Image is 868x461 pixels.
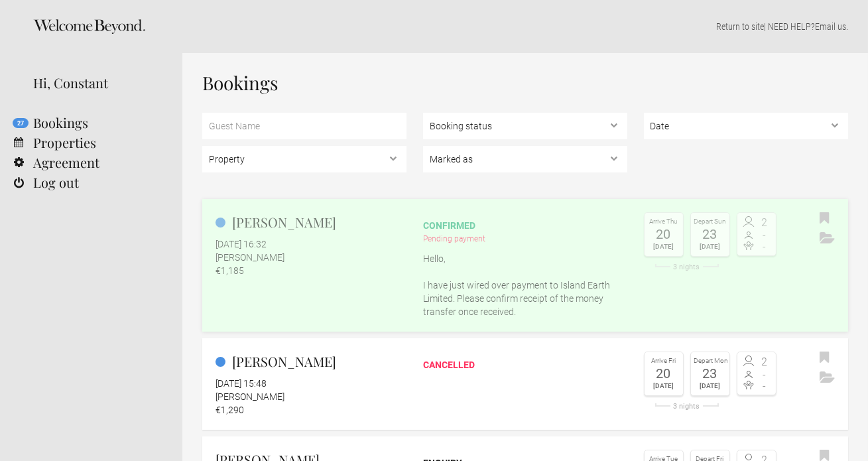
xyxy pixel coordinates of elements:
a: [PERSON_NAME] [DATE] 16:32 [PERSON_NAME] €1,185 confirmed Pending payment Hello, I have just wire... [202,199,848,332]
span: - [757,241,773,252]
h1: Bookings [202,73,848,93]
span: 2 [757,218,773,228]
div: Pending payment [423,232,627,245]
div: Depart Mon [694,356,726,367]
button: Archive [816,368,838,388]
div: [DATE] [648,241,680,253]
span: - [757,369,773,380]
select: , [202,146,406,172]
select: , , , [423,146,627,172]
div: [DATE] [694,241,726,253]
span: - [757,230,773,241]
div: 3 nights [644,403,730,410]
button: Bookmark [816,348,833,368]
select: , [644,113,848,139]
p: | NEED HELP? . [202,20,848,33]
div: [DATE] [648,380,680,392]
flynt-notification-badge: 27 [13,118,29,128]
flynt-currency: €1,290 [216,405,244,415]
div: [PERSON_NAME] [216,251,406,264]
button: Archive [816,229,838,249]
div: Hi, Constant [33,73,162,93]
p: Hello, I have just wired over payment to Island Earth Limited. Please confirm receipt of the mone... [423,252,627,318]
div: 20 [648,228,680,241]
a: [PERSON_NAME] [DATE] 15:48 [PERSON_NAME] €1,290 cancelled Arrive Fri 20 [DATE] Depart Mon 23 [DAT... [202,338,848,430]
div: Depart Sun [694,216,726,228]
a: Return to site [716,21,764,32]
button: Bookmark [816,209,833,229]
div: [PERSON_NAME] [216,390,406,403]
div: cancelled [423,358,627,371]
div: Arrive Thu [648,216,680,228]
input: Guest Name [202,113,406,139]
div: Arrive Fri [648,356,680,367]
select: , , [423,113,627,139]
div: 23 [694,367,726,380]
flynt-date-display: [DATE] 16:32 [216,239,267,249]
h2: [PERSON_NAME] [216,212,406,232]
span: - [757,381,773,391]
div: 23 [694,228,726,241]
div: [DATE] [694,380,726,392]
flynt-currency: €1,185 [216,265,244,276]
a: Email us [815,21,846,32]
h2: [PERSON_NAME] [216,352,406,371]
div: 3 nights [644,263,730,271]
span: 2 [757,357,773,367]
div: 20 [648,367,680,380]
flynt-date-display: [DATE] 15:48 [216,378,267,389]
div: confirmed [423,219,627,232]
